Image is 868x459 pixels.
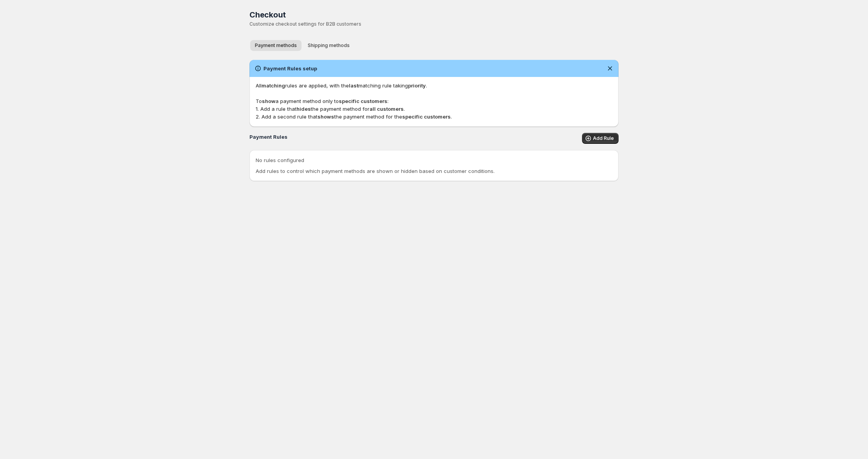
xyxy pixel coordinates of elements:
span: Checkout [249,10,286,19]
span: Shipping methods [308,42,350,49]
h2: Payment Rules [249,133,288,144]
button: Add Rule [582,133,619,144]
b: specific customers [402,113,451,120]
b: specific customers [339,98,387,104]
b: last [349,82,358,89]
b: show [262,98,275,104]
h2: Payment Rules setup [263,65,317,72]
span: Add Rule [593,135,614,141]
b: matching [261,82,285,89]
p: All rules are applied, with the matching rule taking . To a payment method only to : 1. Add a rul... [256,82,612,120]
p: Customize checkout settings for B2B customers [249,21,619,27]
p: No rules configured [256,156,612,164]
b: shows [317,113,334,120]
b: all customers [370,106,404,112]
p: Add rules to control which payment methods are shown or hidden based on customer conditions. [256,167,612,175]
b: priority [408,82,426,89]
b: hides [296,106,311,112]
button: Dismiss notification [605,63,615,74]
span: Payment methods [255,42,297,49]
